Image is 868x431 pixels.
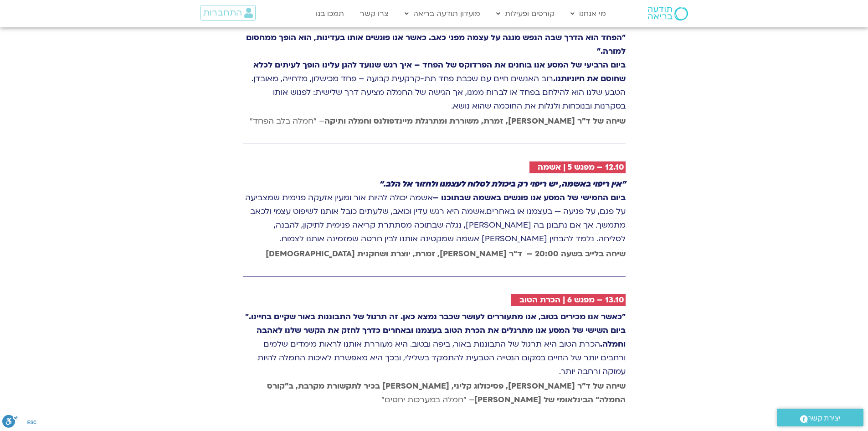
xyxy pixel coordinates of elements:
strong: ביום השישי של המסע אנו מתרגלים את הכרת הטוב בעצמנו ובאחרים כדרך לחזק את הקשר שלנו לאהבה וחמלה. [257,325,626,349]
strong: ביום החמישי של המסע אנו פוגשים באשמה שבתוכנו – [433,192,626,203]
span: – "חמלה בלב הפחד" [250,116,626,126]
span: אשמה היא רגש עדין וכואב, שלעתים כובל אותנו לשיפוט עצמי ולכאב מתמשך. אך אם נתבונן בה [PERSON_NAME]... [250,206,626,244]
a: קורסים ופעילות [492,5,559,22]
strong: שיחה של ד״ר [PERSON_NAME], פסיכולוג קליני, [PERSON_NAME] בכיר לתקשורת מקרבת, ב״קורס החמלה״ הבינלא... [267,381,626,405]
strong: ביום הרביעי של המסע אנו בוחנים את הפרדוקס של הפחד – איך רגש שנועד להגן עלינו הופך לעיתים לכלא שחו... [253,60,626,84]
i: "אין ריפוי באשמה, יש ריפוי רק ביכולת לסלוח לעצמנו ולחזור אל הלב." [379,179,626,189]
p: אשמה יכולה להיות אור ומעין אזעקה פנימית שמצביעה על פגם, על פגיעה — בעצמנו או באחרים. [243,177,626,246]
a: יצירת קשר [777,409,863,426]
h2: 12.10 – מפגש 5 | אשמה [538,163,624,172]
a: התחברות [200,5,256,21]
strong: שיחה בלייב בשעה 20:00 – ד״ר [PERSON_NAME], זמרת, יוצרת ושחקנית [DEMOGRAPHIC_DATA] [266,249,626,259]
span: התחברות [203,8,242,18]
a: צרו קשר [355,5,393,22]
a: מי אנחנו [566,5,611,22]
strong: שיחה של ד״ר [PERSON_NAME], זמרת, משוררת ומתרגלת מיינדפולנס וחמלה ותיקה [324,116,626,126]
p: הכרת הטוב היא תרגול של התבוננות באור, ביפה ובטוב. היא מעוררת אותנו לראות מימדים שלמים ורחבים יותר... [243,310,626,379]
h2: 13.10 – מפגש 6 | הכרת הטוב [519,296,624,305]
p: רוב האנשים חיים עם שכבת פחד תת-קרקעית קבועה – פחד מכישלון, מדחייה, מאובדן. הטבע שלנו הוא להילחם ב... [243,31,626,113]
a: מועדון תודעה בריאה [400,5,485,22]
strong: "הפחד הוא הדרך שבה הנפש מגנה על עצמה מפני כאב. כאשר אנו פוגשים אותו בעדינות, הוא הופך ממחסום למורה." [246,32,626,57]
strong: "כאשר אנו מכירים בטוב, אנו מתעוררים לעושר שכבר נמצא כאן. זה תרגול של התבוננות באור שקיים בחיינו." [245,312,626,322]
span: יצירת קשר [808,412,841,425]
img: תודעה בריאה [648,7,688,21]
span: – "חמלה במערכות יחסים" [267,381,626,405]
a: תמכו בנו [311,5,349,22]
